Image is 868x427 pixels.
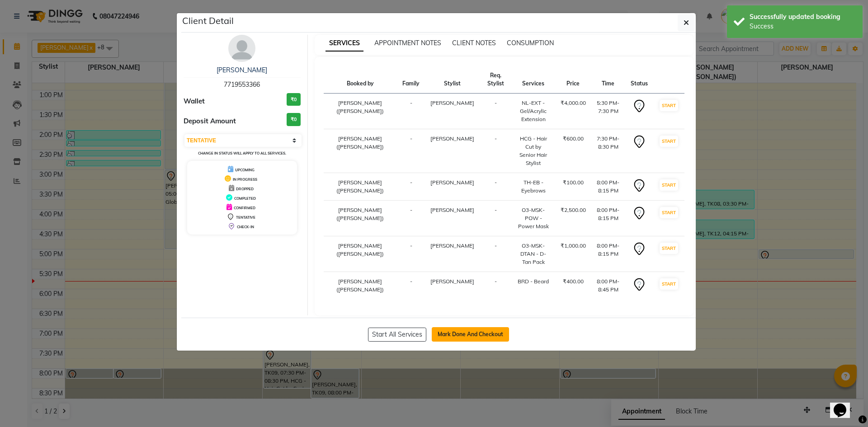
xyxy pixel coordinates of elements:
h3: ₹0 [287,113,301,126]
div: HCG - Hair Cut by Senior Hair Stylist [517,135,550,167]
span: [PERSON_NAME] [430,206,474,213]
iframe: chat widget [830,391,859,418]
div: ₹2,500.00 [561,206,586,214]
div: ₹600.00 [561,135,586,143]
span: [PERSON_NAME] [430,99,474,106]
span: IN PROGRESS [233,177,257,182]
div: NL-EXT - Gel/Acrylic Extension [517,99,550,123]
div: O3-MSK-DTAN - D-Tan Pack [517,242,550,266]
div: ₹400.00 [561,277,586,286]
span: Wallet [184,96,205,107]
td: [PERSON_NAME]([PERSON_NAME]) [324,173,397,201]
span: CHECK-IN [237,225,254,229]
span: TENTATIVE [236,215,255,220]
img: avatar [228,35,255,62]
h3: ₹0 [287,93,301,106]
td: 8:00 PM-8:15 PM [591,201,625,236]
td: - [397,94,425,129]
th: Booked by [324,66,397,94]
td: - [480,272,512,300]
span: 7719553366 [224,80,260,89]
span: CLIENT NOTES [452,39,496,47]
div: TH-EB - Eyebrows [517,178,550,195]
a: [PERSON_NAME] [217,66,267,74]
td: 8:00 PM-8:15 PM [591,173,625,201]
td: - [397,236,425,272]
th: Req. Stylist [480,66,512,94]
span: CONSUMPTION [507,39,554,47]
span: [PERSON_NAME] [430,242,474,249]
div: O3-MSK-POW - Power Mask [517,206,550,230]
td: - [480,201,512,236]
span: APPOINTMENT NOTES [374,39,441,47]
th: Family [397,66,425,94]
td: [PERSON_NAME]([PERSON_NAME]) [324,94,397,129]
th: Time [591,66,625,94]
td: - [397,129,425,173]
td: [PERSON_NAME]([PERSON_NAME]) [324,272,397,300]
button: Mark Done And Checkout [432,327,509,342]
td: 8:00 PM-8:45 PM [591,272,625,300]
span: UPCOMING [235,168,255,172]
td: [PERSON_NAME]([PERSON_NAME]) [324,129,397,173]
span: [PERSON_NAME] [430,135,474,142]
span: [PERSON_NAME] [430,278,474,285]
div: ₹1,000.00 [561,242,586,250]
td: 5:30 PM-7:30 PM [591,94,625,129]
button: START [660,207,678,218]
button: START [660,278,678,290]
td: - [397,272,425,300]
div: BRD - Beard [517,277,550,286]
td: 8:00 PM-8:15 PM [591,236,625,272]
div: ₹4,000.00 [561,99,586,107]
button: START [660,136,678,147]
td: - [397,201,425,236]
td: - [480,236,512,272]
th: Price [555,66,591,94]
td: [PERSON_NAME]([PERSON_NAME]) [324,201,397,236]
td: - [480,129,512,173]
td: - [480,94,512,129]
div: Successfully updated booking [750,12,856,22]
div: Success [750,22,856,31]
span: DROPPED [236,187,254,191]
span: COMPLETED [234,196,256,201]
span: SERVICES [325,35,363,52]
button: START [660,243,678,254]
span: [PERSON_NAME] [430,179,474,186]
td: - [480,173,512,201]
th: Stylist [425,66,480,94]
div: ₹100.00 [561,178,586,187]
td: - [397,173,425,201]
th: Status [625,66,653,94]
span: CONFIRMED [234,206,255,210]
button: Start All Services [368,328,426,342]
th: Services [512,66,555,94]
h5: Client Detail [182,14,234,28]
button: START [660,100,678,111]
td: [PERSON_NAME]([PERSON_NAME]) [324,236,397,272]
td: 7:30 PM-8:30 PM [591,129,625,173]
button: START [660,179,678,191]
small: Change in status will apply to all services. [198,151,286,155]
span: Deposit Amount [184,116,236,127]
